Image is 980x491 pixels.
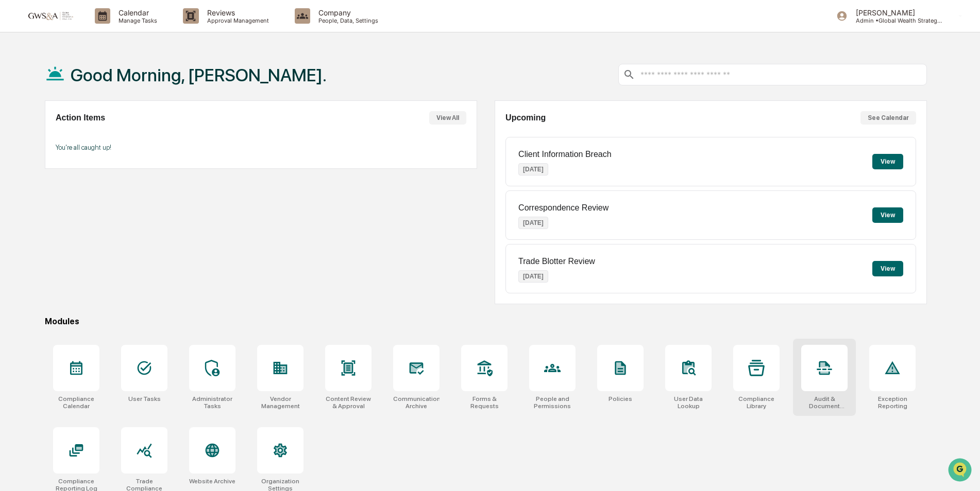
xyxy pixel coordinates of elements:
div: 🗄️ [75,131,83,139]
p: [PERSON_NAME] [848,8,943,17]
div: Policies [609,395,632,402]
div: User Tasks [128,395,161,402]
h2: Action Items [56,113,105,122]
div: User Data Lookup [665,395,712,410]
p: How can we help? [10,22,188,38]
h2: Upcoming [505,113,546,122]
p: Calendar [110,8,162,17]
p: [DATE] [518,217,548,229]
a: 🖐️Preclearance [6,126,71,144]
button: View All [429,111,466,125]
button: View [872,261,903,276]
span: Preclearance [21,130,66,140]
p: [DATE] [518,163,548,176]
div: Website Archive [189,478,235,485]
img: 1746055101610-c473b297-6a78-478c-a979-82029cc54cd1 [10,79,29,97]
span: Attestations [85,130,128,140]
button: Start new chat [175,82,188,94]
p: Approval Management [199,17,274,24]
p: Reviews [199,8,274,17]
div: Communications Archive [393,395,440,410]
span: Pylon [103,174,125,182]
p: You're all caught up! [56,144,466,151]
div: Forms & Requests [461,395,508,410]
div: 🔎 [10,150,19,159]
div: Compliance Library [733,395,780,410]
div: Audit & Document Logs [801,395,848,410]
div: Start new chat [35,79,169,89]
div: Exception Reporting [869,395,916,410]
div: Administrator Tasks [189,395,235,410]
p: Manage Tasks [110,17,162,24]
p: Client Information Breach [518,150,612,159]
p: People, Data, Settings [310,17,383,24]
div: Content Review & Approval [325,395,371,410]
div: Modules [45,317,927,326]
div: Compliance Calendar [53,395,99,410]
button: View [872,207,903,223]
span: Data Lookup [21,149,65,160]
button: View [872,154,903,169]
div: 🖐️ [10,131,19,139]
button: See Calendar [860,111,916,125]
iframe: Open customer support [947,457,975,485]
p: Company [310,8,383,17]
img: logo [25,11,74,21]
div: People and Permissions [529,395,576,410]
a: 🗄️Attestations [71,126,132,144]
div: We're available if you need us! [35,89,130,97]
h1: Good Morning, [PERSON_NAME]. [71,65,327,85]
a: Powered byPylon [73,174,125,182]
p: [DATE] [518,270,548,283]
a: 🔎Data Lookup [6,145,69,164]
p: Trade Blotter Review [518,257,595,266]
p: Admin • Global Wealth Strategies Associates [848,17,943,24]
div: Vendor Management [257,395,303,410]
p: Correspondence Review [518,203,609,213]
